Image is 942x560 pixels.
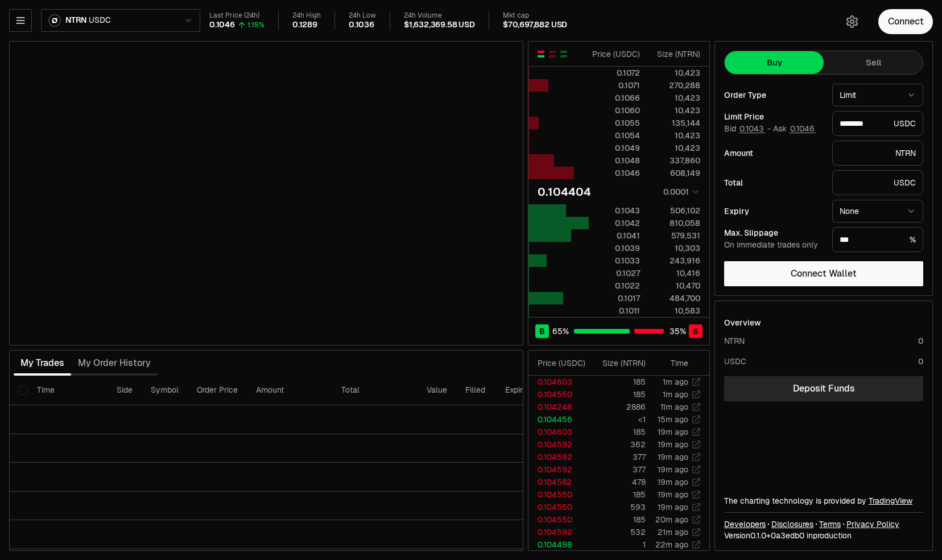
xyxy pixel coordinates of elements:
div: Limit Price [724,113,823,121]
div: On immediate trades only [724,240,823,250]
button: Select all [19,386,28,395]
td: 0.104498 [528,538,590,551]
th: Side [108,376,142,405]
td: 478 [590,476,646,488]
img: ntrn.png [48,14,61,27]
td: 377 [590,451,646,463]
div: 0.1046 [209,20,235,30]
td: <1 [590,413,646,426]
th: Time [28,376,108,405]
div: 0.1289 [292,20,317,30]
button: 0.1046 [789,124,816,133]
span: 65 % [552,326,569,337]
th: Filled [456,376,496,405]
div: 0.1046 [589,167,640,179]
div: 10,470 [650,280,700,291]
div: 0.1043 [589,205,640,216]
div: 506,102 [650,205,700,216]
div: The charting technology is provided by [724,495,923,507]
td: 0.104248 [528,401,590,413]
div: 0.1033 [589,255,640,266]
div: USDC [832,170,923,195]
a: Deposit Funds [724,376,923,401]
time: 19m ago [658,439,688,450]
button: 0.0001 [660,185,700,199]
div: Size ( NTRN ) [650,48,700,60]
iframe: Financial Chart [10,42,523,345]
div: 135,144 [650,117,700,129]
td: 0.104592 [528,438,590,451]
div: 10,416 [650,267,700,279]
div: Size ( NTRN ) [599,357,646,369]
div: 10,303 [650,242,700,254]
button: Show Sell Orders Only [548,50,557,59]
time: 19m ago [658,464,688,475]
td: 0.104550 [528,513,590,526]
time: 15m ago [658,414,688,425]
div: 0 [918,335,923,347]
time: 19m ago [658,502,688,512]
span: Bid - [724,124,771,134]
time: 19m ago [658,452,688,462]
time: 11m ago [660,402,688,412]
div: 0.104404 [538,184,591,200]
td: 0.104550 [528,488,590,501]
div: 0.1072 [589,67,640,79]
div: 0.1054 [589,130,640,141]
td: 0.104582 [528,476,590,488]
div: 0.1071 [589,80,640,91]
div: USDC [724,356,746,367]
th: Symbol [142,376,188,405]
span: NTRN [65,15,86,26]
div: 484,700 [650,293,700,304]
button: None [832,200,923,223]
td: 2886 [590,401,646,413]
td: 0.104592 [528,526,590,538]
a: Developers [724,518,766,530]
div: NTRN [832,141,923,166]
div: 0.1042 [589,217,640,229]
th: Amount [247,376,332,405]
div: 0.1055 [589,117,640,129]
div: 0.1027 [589,267,640,279]
div: Price ( USDC ) [589,48,640,60]
div: USDC [832,111,923,136]
td: 0.104603 [528,376,590,388]
div: 337,860 [650,155,700,166]
td: 185 [590,426,646,438]
td: 0.104456 [528,413,590,426]
div: 0.1011 [589,305,640,316]
a: Disclosures [771,518,813,530]
button: Limit [832,84,923,106]
td: 0.104550 [528,501,590,513]
time: 19m ago [658,477,688,487]
a: Terms [819,518,841,530]
time: 1m ago [663,389,688,400]
div: Overview [724,317,761,328]
time: 20m ago [655,514,688,525]
div: Order Type [724,91,823,99]
div: Version 0.1.0 + in production [724,530,923,541]
div: $1,632,369.58 USD [404,20,475,30]
time: 19m ago [658,427,688,437]
div: 10,583 [650,305,700,316]
span: USDC [89,15,110,26]
div: 1.15% [247,20,265,30]
div: 24h Volume [404,11,475,20]
td: 0.104603 [528,426,590,438]
div: 0.1060 [589,105,640,116]
button: Connect Wallet [724,261,923,286]
button: 0.1043 [738,124,765,133]
div: Last Price (24h) [209,11,265,20]
div: 10,423 [650,142,700,154]
div: Expiry [724,207,823,215]
td: 0.104592 [528,463,590,476]
a: Privacy Policy [846,518,899,530]
div: 24h Low [349,11,376,20]
div: Price ( USDC ) [538,357,589,369]
div: 243,916 [650,255,700,266]
td: 593 [590,501,646,513]
td: 532 [590,526,646,538]
div: 0.1049 [589,142,640,154]
span: 0a3edb081814ace78cad5ecc1a2a617a2f261918 [771,530,804,541]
